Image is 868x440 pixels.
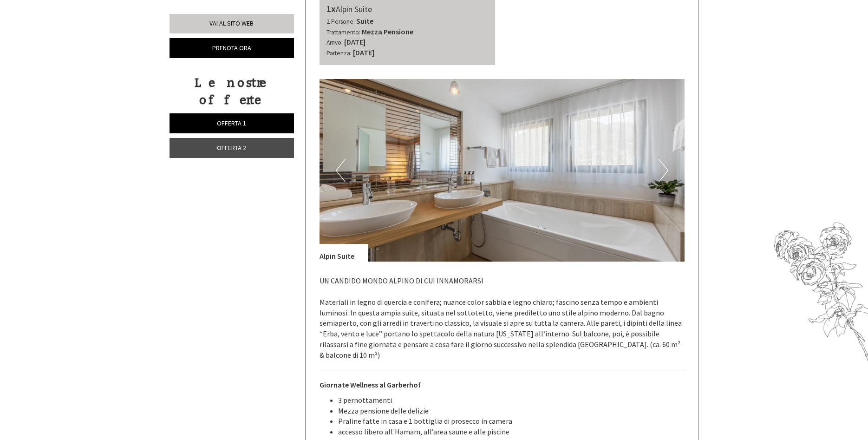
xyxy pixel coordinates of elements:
li: Praline fatte in casa e 1 bottiglia di prosecco in camera [338,416,685,427]
b: 1x [326,3,336,14]
b: [DATE] [353,48,374,57]
div: Alpin Suite [320,244,368,262]
b: Suite [356,16,373,26]
b: [DATE] [344,37,365,46]
p: UN CANDIDO MONDO ALPINO DI CUI INNAMORARSI Materiali in legno di quercia e conifera; nuance color... [320,276,685,361]
small: Partenza: [326,49,352,57]
img: image [320,79,685,262]
small: Trattamento: [326,28,360,36]
div: Alpin Suite [326,2,488,16]
button: Next [659,159,668,182]
span: Offerta 2 [217,144,246,152]
b: Mezza Pensione [362,27,413,36]
small: Arrivo: [326,39,343,46]
a: Prenota ora [170,38,294,58]
a: Vai al sito web [170,14,294,33]
small: 2 Persone: [326,18,355,26]
span: Offerta 1 [217,119,246,127]
li: accesso libero all'Hamam, all’area saune e alle piscine [338,427,685,437]
li: 3 pernottamenti [338,395,685,406]
strong: Giornate Wellness al Garberhof [320,380,421,389]
li: Mezza pensione delle delizie [338,406,685,416]
button: Previous [336,159,346,182]
div: Le nostre offerte [170,74,291,109]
